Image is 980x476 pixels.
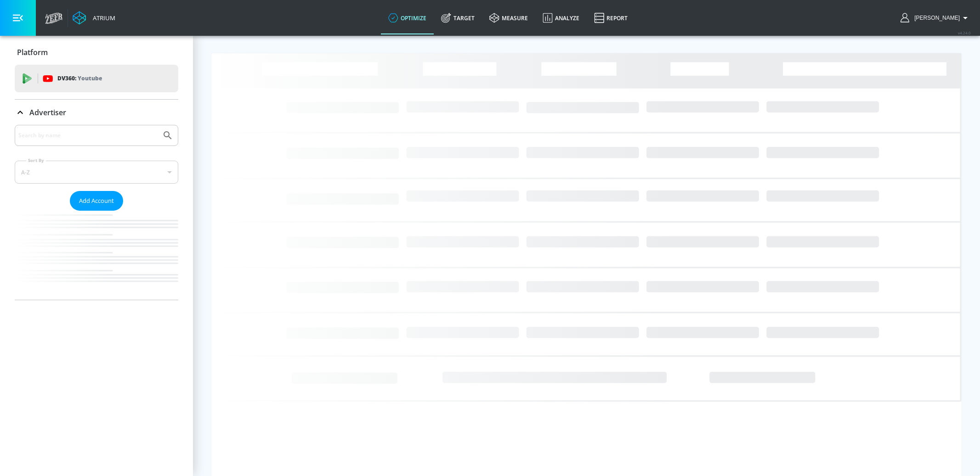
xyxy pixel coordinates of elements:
div: A-Z [15,161,178,184]
a: measure [482,1,535,34]
a: optimize [381,1,434,34]
p: Advertiser [29,107,66,118]
div: Platform [15,39,178,65]
a: Atrium [73,11,115,25]
p: DV360: [57,73,102,84]
a: Report [587,1,635,34]
p: Youtube [78,73,102,83]
div: Atrium [89,14,115,22]
button: Add Account [70,191,123,211]
span: login as: casey.cohen@zefr.com [911,15,960,21]
nav: list of Advertiser [15,211,178,300]
p: Platform [17,47,48,57]
div: Advertiser [15,100,178,125]
button: [PERSON_NAME] [901,12,971,23]
div: Advertiser [15,125,178,300]
label: Sort By [26,157,46,163]
a: Target [434,1,482,34]
input: Search by name [18,129,158,141]
span: v 4.24.0 [958,30,971,35]
span: Add Account [79,196,114,206]
a: Analyze [535,1,587,34]
div: DV360: Youtube [15,65,178,92]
